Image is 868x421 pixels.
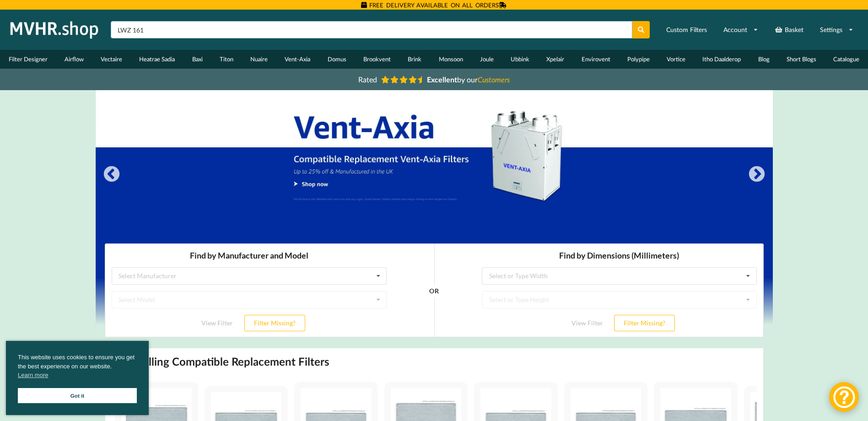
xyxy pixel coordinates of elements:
[56,50,92,69] a: Airflow
[242,50,276,69] a: Nuaire
[573,50,619,69] a: Envirovent
[211,50,242,69] a: Titon
[377,7,652,17] h3: Find by Dimensions (Millimeters)
[384,29,443,36] div: Select or Type Width
[769,22,809,38] a: Basket
[92,50,131,69] a: Vectaire
[102,166,121,184] button: Previous
[478,75,510,84] i: Customers
[324,48,334,95] div: OR
[509,71,570,88] button: Filter Missing?
[7,7,282,17] h3: Find by Manufacturer and Model
[358,75,377,84] span: Rated
[355,50,399,69] a: Brookvent
[6,18,102,41] img: mvhr.shop.png
[319,50,355,69] a: Domus
[778,50,825,69] a: Short Blogs
[502,50,538,69] a: Ubbink
[183,50,211,69] a: Baxi
[694,50,749,69] a: Itho Daalderop
[140,71,200,88] button: Filter Missing?
[427,75,510,84] span: by our
[749,50,778,69] a: Blog
[112,355,329,369] h2: Best Selling Compatible Replacement Filters
[276,50,319,69] a: Vent-Axia
[538,50,573,69] a: Xpelair
[111,21,632,38] input: Search product name or part number...
[748,166,766,184] button: Next
[399,50,430,69] a: Brink
[18,388,137,403] a: Got it cookie
[660,22,713,38] a: Custom Filters
[18,353,137,382] span: This website uses cookies to ensure you get the best experience on our website.
[6,341,149,415] div: cookieconsent
[658,50,694,69] a: Vortice
[430,50,471,69] a: Monsoon
[131,50,183,69] a: Heatrae Sadia
[18,371,48,380] a: cookies - Learn more
[825,50,868,69] a: Catalogue
[352,72,517,87] a: Rated Excellentby ourCustomers
[717,22,764,38] a: Account
[814,22,859,38] a: Settings
[427,75,457,84] b: Excellent
[14,29,72,36] div: Select Manufacturer
[619,50,658,69] a: Polypipe
[471,50,502,69] a: Joule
